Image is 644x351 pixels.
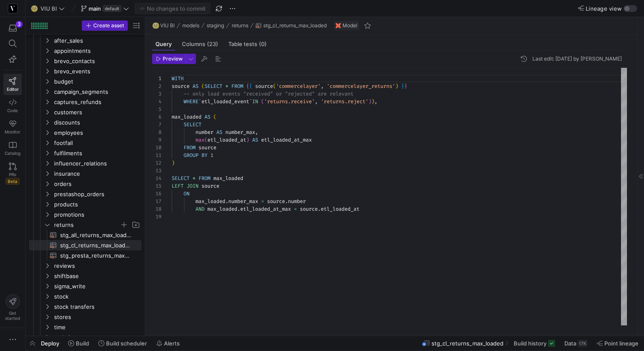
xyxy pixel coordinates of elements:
[60,230,132,240] span: stg_all_returns_max_loaded​​​​​​​​​​
[586,5,622,12] span: Lineage view
[342,23,357,29] span: Model
[201,83,204,90] span: (
[201,152,207,159] span: BY
[54,169,140,179] span: insurance
[259,41,267,47] span: (0)
[184,152,198,159] span: GROUP
[198,144,216,151] span: source
[54,333,140,342] span: website_events
[333,90,354,97] span: elevant
[374,98,377,105] span: ,
[561,336,591,351] button: Data17K
[54,56,140,66] span: brevo_contacts
[240,206,291,212] span: etl_loaded_at_max
[29,230,141,240] a: stg_all_returns_max_loaded​​​​​​​​​​
[152,98,161,105] div: 4
[252,136,258,143] span: AS
[198,98,201,105] span: `
[255,83,273,90] span: source
[193,83,198,90] span: AS
[29,240,141,250] a: stg_cl_returns_max_loaded​​​​​​​​​​
[29,179,141,189] div: Press SPACE to select this row.
[54,97,140,107] span: captures_refunds
[288,198,306,205] span: number
[187,183,198,189] span: JOIN
[318,206,321,212] span: .
[371,98,374,105] span: )
[336,23,341,28] img: undefined
[54,261,140,271] span: reviews
[152,54,186,64] button: Preview
[255,129,258,136] span: ,
[201,183,219,189] span: source
[184,190,190,197] span: ON
[172,183,184,189] span: LEFT
[315,98,318,105] span: ,
[6,178,20,185] span: Beta
[29,261,141,271] div: Press SPACE to select this row.
[54,46,140,56] span: appointments
[213,175,243,182] span: max_loaded
[172,175,190,182] span: SELECT
[164,340,180,347] span: Alerts
[60,241,132,250] span: stg_cl_returns_max_loaded​​​​​​​​​​
[182,41,218,47] span: Columns
[3,138,22,159] a: Catalog
[184,98,198,105] span: WHERE
[578,340,587,347] div: 17K
[155,41,172,47] span: Query
[152,182,161,190] div: 15
[207,41,218,47] span: (23)
[368,98,371,105] span: )
[29,66,141,76] div: Press SPACE to select this row.
[321,83,324,90] span: ,
[246,83,249,90] span: {
[431,340,503,347] span: stg_cl_returns_max_loaded
[204,20,226,31] button: staging
[201,98,249,105] span: etl_loaded_event
[300,206,318,212] span: source
[172,83,190,90] span: source
[31,6,37,12] span: 🌝
[106,340,147,347] span: Build scheduler
[152,190,161,197] div: 16
[184,90,333,97] span: -- only load events "received" or "rejected" are r
[29,3,67,14] button: 🌝VIU BI
[321,206,359,212] span: etl_loaded_at
[29,97,141,107] div: Press SPACE to select this row.
[231,83,243,90] span: FROM
[404,83,407,90] span: }
[195,129,213,136] span: number
[82,20,128,31] button: Create asset
[182,23,199,29] span: models
[93,23,124,29] span: Create asset
[276,83,321,90] span: 'commercelayer'
[54,200,140,209] span: products
[60,251,132,261] span: stg_presta_returns_max_loaded​​​​​​​​​​
[54,189,140,199] span: prestashop_orders
[225,129,255,136] span: number_max
[7,87,19,92] span: Editor
[152,151,161,159] div: 11
[152,23,158,29] span: 🌝
[54,67,140,76] span: brevo_events
[54,128,140,138] span: employees
[29,158,141,168] div: Press SPACE to select this row.
[395,83,398,90] span: )
[3,1,22,16] a: https://storage.googleapis.com/y42-prod-data-exchange/images/zgRs6g8Sem6LtQCmmHzYBaaZ8bA8vNBoBzxR...
[152,82,161,90] div: 2
[29,87,141,97] div: Press SPACE to select this row.
[261,198,264,205] span: =
[195,206,204,212] span: AND
[54,36,140,46] span: after_sales
[230,20,250,31] button: returns
[29,291,141,302] div: Press SPACE to select this row.
[152,205,161,213] div: 18
[3,74,22,95] a: Editor
[252,98,258,105] span: IN
[54,179,140,189] span: orders
[29,46,141,56] div: Press SPACE to select this row.
[198,175,210,182] span: FROM
[29,322,141,332] div: Press SPACE to select this row.
[29,209,141,220] div: Press SPACE to select this row.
